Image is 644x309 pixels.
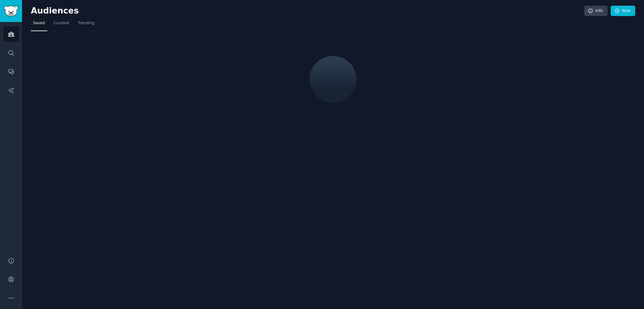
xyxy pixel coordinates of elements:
[31,6,584,16] h2: Audiences
[611,6,635,16] a: New
[54,20,69,26] span: Curated
[31,18,47,31] a: Saved
[33,20,45,26] span: Saved
[76,18,97,31] a: Trending
[78,20,94,26] span: Trending
[4,6,18,17] img: GummySearch logo
[584,6,608,16] a: Info
[52,18,71,31] a: Curated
